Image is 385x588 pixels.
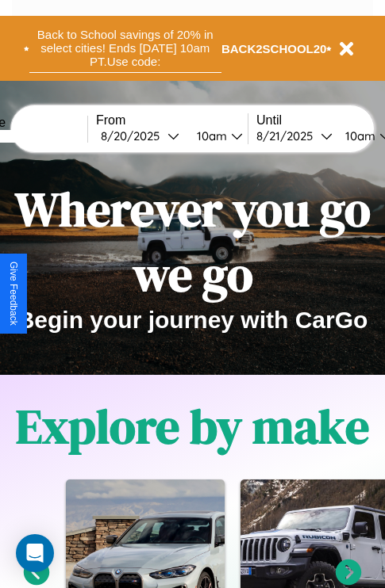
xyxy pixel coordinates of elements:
[16,394,369,459] h1: Explore by make
[8,262,19,326] div: Give Feedback
[96,128,184,144] button: 8/20/2025
[256,128,321,143] div: 8 / 21 / 2025
[221,42,327,55] b: BACK2SCHOOL20
[29,24,221,73] button: Back to School savings of 20% in select cities! Ends [DATE] 10am PT.Use code:
[96,113,248,128] label: From
[337,128,379,143] div: 10am
[16,534,54,572] div: Open Intercom Messenger
[101,128,167,143] div: 8 / 20 / 2025
[189,128,231,143] div: 10am
[184,128,248,144] button: 10am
